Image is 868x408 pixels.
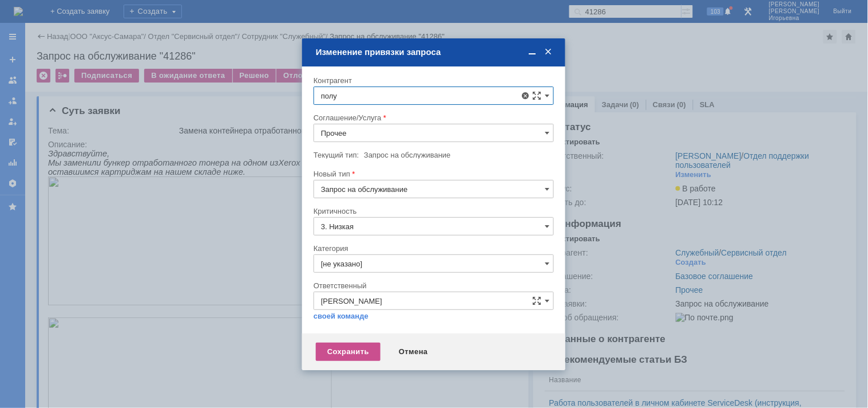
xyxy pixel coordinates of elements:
[364,151,451,159] span: Запрос на обслуживание
[314,312,368,321] a: своей команде
[314,151,359,159] label: Текущий тип:
[314,282,552,289] div: Ответственный
[526,47,538,57] span: Свернуть (Ctrl + M)
[314,170,552,178] div: Новый тип
[521,91,530,100] span: Удалить
[314,77,552,84] div: Контрагент
[316,47,554,57] div: Изменение привязки запроса
[532,91,541,100] span: Сложная форма
[314,114,552,121] div: Соглашение/Услуга
[314,245,552,252] div: Категория
[532,296,541,305] span: Сложная форма
[542,47,554,57] span: Закрыть
[314,207,552,215] div: Критичность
